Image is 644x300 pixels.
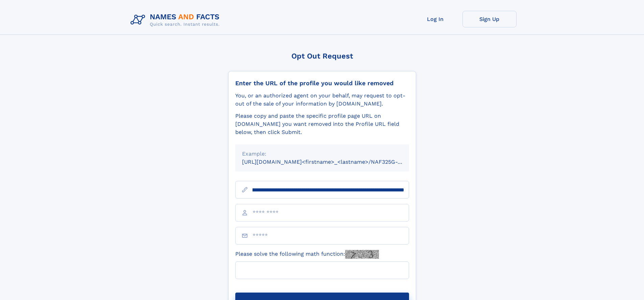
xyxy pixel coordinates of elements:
[242,150,402,158] div: Example:
[235,79,409,87] div: Enter the URL of the profile you would like removed
[408,11,462,27] a: Log In
[235,112,409,136] div: Please copy and paste the specific profile page URL on [DOMAIN_NAME] you want removed into the Pr...
[235,250,379,259] label: Please solve the following math function:
[128,11,225,29] img: Logo Names and Facts
[228,52,416,60] div: Opt Out Request
[462,11,517,27] a: Sign Up
[242,159,422,165] small: [URL][DOMAIN_NAME]<firstname>_<lastname>/NAF325G-xxxxxxxx
[235,92,409,108] div: You, or an authorized agent on your behalf, may request to opt-out of the sale of your informatio...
